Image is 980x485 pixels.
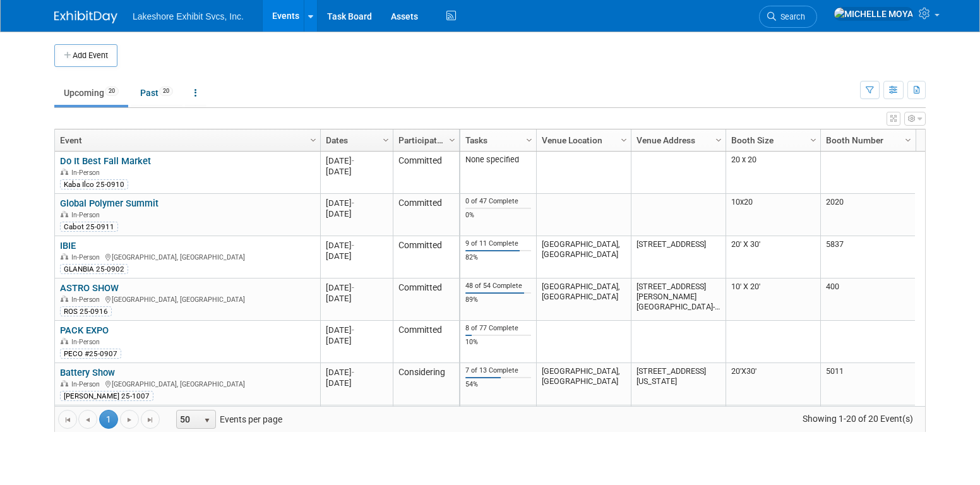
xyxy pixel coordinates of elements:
[791,410,925,428] span: Showing 1-20 of 20 Event(s)
[631,278,726,321] td: [STREET_ADDRESS][PERSON_NAME] [GEOGRAPHIC_DATA]-3118
[631,236,726,278] td: [STREET_ADDRESS]
[393,405,459,448] td: Committed
[902,129,916,148] a: Column Settings
[465,253,532,262] div: 82%
[393,278,459,321] td: Committed
[326,155,387,166] div: [DATE]
[61,253,68,260] img: In-Person Event
[60,251,314,262] div: [GEOGRAPHIC_DATA], [GEOGRAPHIC_DATA]
[54,44,117,67] button: Add Event
[71,169,104,177] span: In-Person
[60,325,109,336] a: PACK EXPO
[524,135,534,145] span: Column Settings
[159,87,173,96] span: 20
[61,380,68,386] img: In-Person Event
[54,11,117,23] img: ExhibitDay
[61,211,68,217] img: In-Person Event
[71,296,104,304] span: In-Person
[352,283,354,292] span: -
[145,415,155,425] span: Go to the last page
[308,135,318,145] span: Column Settings
[60,294,314,304] div: [GEOGRAPHIC_DATA], [GEOGRAPHIC_DATA]
[307,129,321,148] a: Column Settings
[326,378,387,388] div: [DATE]
[726,236,820,278] td: 20' X 30'
[726,194,820,236] td: 10x20
[131,81,182,105] a: Past20
[379,129,393,148] a: Column Settings
[820,278,915,321] td: 400
[393,363,459,405] td: Considering
[120,410,139,429] a: Go to the next page
[826,129,907,151] a: Booth Number
[398,129,451,151] a: Participation
[326,293,387,304] div: [DATE]
[536,278,631,321] td: [GEOGRAPHIC_DATA], [GEOGRAPHIC_DATA]
[326,129,385,151] a: Dates
[834,7,914,21] img: MICHELLE MOYA
[60,222,118,232] div: Cabot 25-0911
[393,194,459,236] td: Committed
[141,410,160,429] a: Go to the last page
[465,211,532,220] div: 0%
[326,282,387,293] div: [DATE]
[326,198,387,208] div: [DATE]
[465,296,532,304] div: 89%
[60,306,112,316] div: ROS 25-0916
[446,129,460,148] a: Column Settings
[326,240,387,251] div: [DATE]
[60,179,128,189] div: Kaba Ilco 25-0910
[60,282,119,294] a: ASTRO SHOW
[759,6,817,28] a: Search
[352,241,354,250] span: -
[820,363,915,405] td: 5011
[78,410,97,429] a: Go to the previous page
[712,129,726,148] a: Column Settings
[326,208,387,219] div: [DATE]
[60,378,314,389] div: [GEOGRAPHIC_DATA], [GEOGRAPHIC_DATA]
[465,324,532,333] div: 8 of 77 Complete
[60,391,153,401] div: [PERSON_NAME] 25-1007
[326,367,387,378] div: [DATE]
[326,166,387,177] div: [DATE]
[631,363,726,405] td: [STREET_ADDRESS][US_STATE]
[536,236,631,278] td: [GEOGRAPHIC_DATA], [GEOGRAPHIC_DATA]
[465,129,528,151] a: Tasks
[58,410,77,429] a: Go to the first page
[523,129,537,148] a: Column Settings
[60,367,115,378] a: Battery Show
[61,338,68,344] img: In-Person Event
[776,12,805,21] span: Search
[393,321,459,363] td: Committed
[618,129,631,148] a: Column Settings
[903,135,913,145] span: Column Settings
[352,368,354,377] span: -
[326,251,387,261] div: [DATE]
[352,156,354,165] span: -
[202,416,212,426] span: select
[71,253,104,261] span: In-Person
[352,198,354,208] span: -
[124,415,134,425] span: Go to the next page
[820,194,915,236] td: 2020
[105,87,119,96] span: 20
[820,236,915,278] td: 5837
[731,129,812,151] a: Booth Size
[60,349,121,359] div: PECO #25-0907
[60,240,76,251] a: IBIE
[808,135,818,145] span: Column Settings
[465,155,532,165] div: None specified
[465,380,532,389] div: 54%
[177,410,198,428] span: 50
[352,325,354,335] span: -
[465,366,532,375] div: 7 of 13 Complete
[326,335,387,346] div: [DATE]
[160,410,295,429] span: Events per page
[60,198,158,209] a: Global Polymer Summit
[60,264,128,274] div: GLANBIA 25-0902
[133,11,244,21] span: Lakeshore Exhibit Svcs, Inc.
[714,135,724,145] span: Column Settings
[71,211,104,219] span: In-Person
[542,129,623,151] a: Venue Location
[61,169,68,175] img: In-Person Event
